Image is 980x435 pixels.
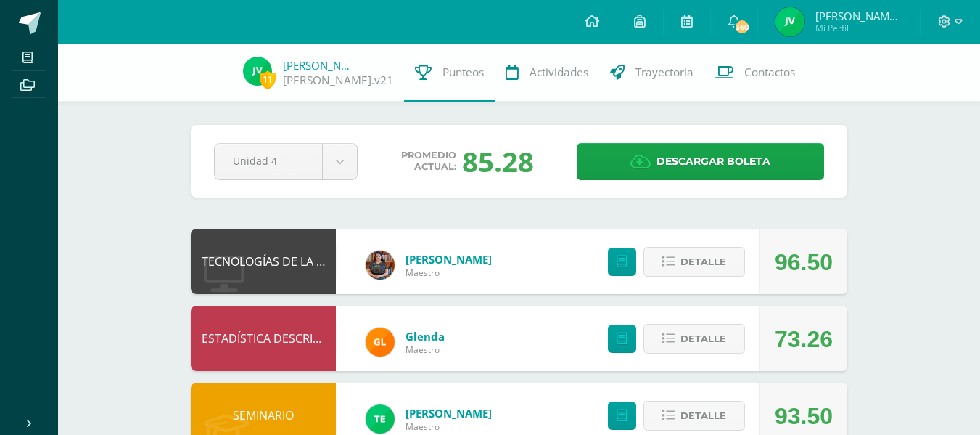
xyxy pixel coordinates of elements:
[283,58,355,73] a: [PERSON_NAME]
[734,19,750,35] span: 360
[366,328,395,357] img: 7115e4ef1502d82e30f2a52f7cb22b3f.png
[744,65,795,80] span: Contactos
[283,73,393,88] a: [PERSON_NAME].v21
[635,65,693,80] span: Trayectoria
[243,57,272,86] img: 06062f2d027c2b53755e10a0c1e37f93.png
[191,229,336,294] div: TECNOLOGÍAS DE LA INFORMACIÓN Y LA COMUNICACIÓN 5
[191,306,336,371] div: ESTADÍSTICA DESCRIPTIVA
[405,267,492,279] span: Maestro
[405,406,492,420] a: [PERSON_NAME]
[704,44,806,102] a: Contactos
[599,44,704,102] a: Trayectoria
[643,324,745,354] button: Detalle
[643,247,745,277] button: Detalle
[405,343,445,356] span: Maestro
[680,248,726,275] span: Detalle
[775,306,833,372] div: 73.26
[405,252,492,267] a: [PERSON_NAME]
[530,65,588,80] span: Actividades
[442,65,484,80] span: Punteos
[775,7,804,36] img: 06062f2d027c2b53755e10a0c1e37f93.png
[404,44,495,102] a: Punteos
[233,144,304,178] span: Unidad 4
[405,329,445,343] a: Glenda
[495,44,599,102] a: Actividades
[401,150,456,173] span: Promedio actual:
[260,70,276,89] span: 11
[656,144,770,179] span: Descargar boleta
[643,401,745,431] button: Detalle
[462,142,534,180] div: 85.28
[577,143,824,180] a: Descargar boleta
[680,402,726,429] span: Detalle
[815,22,902,34] span: Mi Perfil
[366,251,395,280] img: 60a759e8b02ec95d430434cf0c0a55c7.png
[405,420,492,433] span: Maestro
[680,325,726,352] span: Detalle
[215,144,357,179] a: Unidad 4
[775,229,833,295] div: 96.50
[366,404,395,434] img: 43d3dab8d13cc64d9a3940a0882a4dc3.png
[815,9,902,23] span: [PERSON_NAME] Mersaldica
